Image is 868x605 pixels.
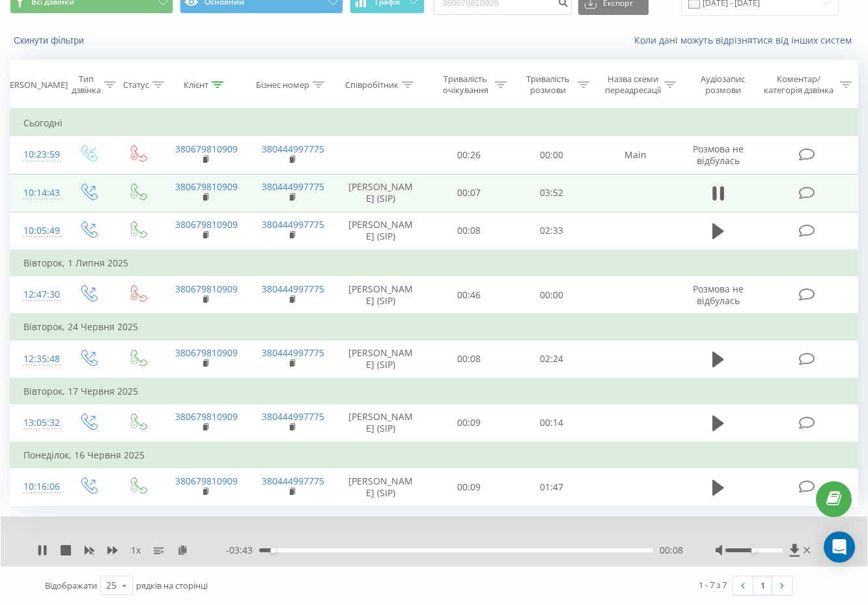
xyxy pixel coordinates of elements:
[262,143,324,155] a: 380444997775
[136,580,208,591] span: рядків на сторінці
[691,74,755,96] div: Аудіозапис розмови
[335,468,427,506] td: [PERSON_NAME] (SIP)
[510,212,593,250] td: 02:33
[335,404,427,442] td: [PERSON_NAME] (SIP)
[10,250,858,276] td: Вівторок, 1 Липня 2025
[439,74,492,96] div: Тривалість очікування
[23,282,50,307] div: 12:47:30
[510,276,593,315] td: 00:00
[427,340,510,378] td: 00:08
[10,314,858,340] td: Вівторок, 24 Червня 2025
[753,576,772,595] a: 1
[335,340,427,378] td: [PERSON_NAME] (SIP)
[604,74,660,96] div: Назва схеми переадресації
[761,74,837,96] div: Коментар/категорія дзвінка
[123,79,149,91] div: Статус
[270,548,275,553] div: Accessibility label
[175,180,238,193] a: 380679810909
[262,475,324,487] a: 380444997775
[23,410,50,436] div: 13:05:32
[510,404,593,442] td: 00:14
[175,475,238,487] a: 380679810909
[427,212,510,250] td: 00:08
[226,544,259,557] span: - 03:43
[510,340,593,378] td: 02:24
[824,531,855,563] div: Open Intercom Messenger
[593,136,679,174] td: Main
[23,346,50,372] div: 12:35:48
[751,548,757,553] div: Accessibility label
[72,74,101,96] div: Тип дзвінка
[23,474,50,499] div: 10:16:06
[345,79,399,91] div: Співробітник
[693,283,744,307] span: Розмова не відбулась
[131,544,141,557] span: 1 x
[175,283,238,295] a: 380679810909
[175,346,238,359] a: 380679810909
[175,410,238,423] a: 380679810909
[175,218,238,231] a: 380679810909
[262,346,324,359] a: 380444997775
[184,79,208,91] div: Клієнт
[510,136,593,174] td: 00:00
[427,404,510,442] td: 00:09
[427,468,510,506] td: 00:09
[10,110,858,136] td: Сьогодні
[262,218,324,231] a: 380444997775
[23,218,50,244] div: 10:05:49
[256,79,309,91] div: Бізнес номер
[335,212,427,250] td: [PERSON_NAME] (SIP)
[427,136,510,174] td: 00:26
[262,180,324,193] a: 380444997775
[10,378,858,404] td: Вівторок, 17 Червня 2025
[10,442,858,468] td: Понеділок, 16 Червня 2025
[693,143,744,167] span: Розмова не відбулась
[522,74,574,96] div: Тривалість розмови
[510,468,593,506] td: 01:47
[23,142,50,167] div: 10:23:59
[10,35,91,46] button: Скинути фільтри
[335,174,427,212] td: [PERSON_NAME] (SIP)
[262,410,324,423] a: 380444997775
[175,143,238,155] a: 380679810909
[427,174,510,212] td: 00:07
[2,79,68,91] div: [PERSON_NAME]
[45,580,97,591] span: Відображати
[23,180,50,206] div: 10:14:43
[262,283,324,295] a: 380444997775
[335,276,427,315] td: [PERSON_NAME] (SIP)
[699,578,727,591] div: 1 - 7 з 7
[660,544,683,557] span: 00:08
[510,174,593,212] td: 03:52
[106,579,117,592] div: 25
[634,34,858,46] a: Коли дані можуть відрізнятися вiд інших систем
[427,276,510,315] td: 00:46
